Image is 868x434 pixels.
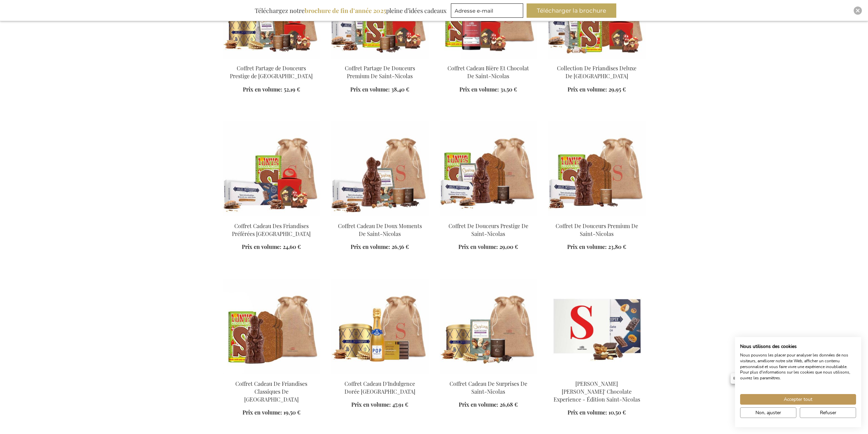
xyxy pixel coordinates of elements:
[567,243,626,251] a: Prix en volume: 23,80 €
[283,243,301,250] span: 24,60 €
[527,3,616,18] button: Télécharger la brochure
[568,409,626,417] a: Prix en volume: 10,50 €
[568,86,626,94] a: Prix en volume: 29,95 €
[440,372,537,378] a: Saint Nicholas Surprise Treats Gift Box
[230,65,313,80] a: Coffret Partage de Douceurs Prestige de [GEOGRAPHIC_DATA]
[458,243,518,251] a: Prix en volume: 29,00 €
[235,380,307,403] a: Coffret Cadeau De Friandises Classiques De [GEOGRAPHIC_DATA]
[608,86,626,93] span: 29,95 €
[351,243,390,250] span: Prix en volume:
[740,352,856,381] p: Nous pouvons les placer pour analyser les données de nos visiteurs, améliorer notre site Web, aff...
[331,121,429,216] img: Saint Nicholas Sweet Moments Gift Box
[608,409,626,416] span: 10,50 €
[440,56,537,62] a: Saint Nicholas Beer & Chocolate Gift Box
[331,372,429,378] a: Saint Nicholas Golden Indulgence Gift Box
[283,409,300,416] span: 19,50 €
[242,243,301,251] a: Prix en volume: 24,60 €
[450,380,527,395] a: Coffret Cadeau De Surprises De Saint-Nicolas
[755,409,781,416] span: Non, ajuster
[500,401,518,408] span: 26,68 €
[854,6,862,15] div: Close
[331,214,429,220] a: Saint Nicholas Sweet Moments Gift Box
[351,401,408,409] a: Prix en volume: 47,91 €
[800,407,856,418] button: Refuser tous les cookies
[305,6,386,15] b: brochure de fin d’année 2025
[459,401,518,409] a: Prix en volume: 26,68 €
[338,222,422,237] a: Coffret Cadeau De Doux Moments De Saint-Nicolas
[223,121,320,216] img: Saint Nicholas's Favorite Treats Gift Box
[350,86,409,94] a: Prix en volume: 38,40 €
[440,214,537,220] a: Saint Nicholas Sweet Prestige Indulgence Box
[459,401,498,408] span: Prix en volume:
[451,3,525,20] form: marketing offers and promotions
[440,279,537,374] img: Saint Nicholas Surprise Treats Gift Box
[392,401,408,408] span: 47,91 €
[223,214,320,220] a: Saint Nicholas's Favorite Treats Gift Box
[548,279,646,374] img: Jules Destrooper Jules' Chocolate Experience - Saint Nicholas
[548,372,646,378] a: Jules Destrooper Jules' Chocolate Experience - Saint Nicholas
[223,279,320,374] img: Saint Nicholas Classic Treats Gift Box
[331,279,429,374] img: Saint Nicholas Golden Indulgence Gift Box
[345,65,415,80] a: Coffret Partage De Douceurs Premium De Saint-Nicolas
[243,86,282,93] span: Prix en volume:
[556,222,638,237] a: Coffret De Douceurs Premium De Saint-Nicolas
[740,394,856,405] button: Accepter tous les cookies
[392,243,409,250] span: 26,56 €
[856,9,860,13] img: Close
[548,121,646,216] img: Saint Nicholas Sweet Premium Indulgence Box
[740,407,796,418] button: Ajustez les préférences de cookie
[568,86,607,93] span: Prix en volume:
[451,3,523,18] input: Adresse e-mail
[440,121,537,216] img: Saint Nicholas Sweet Prestige Indulgence Box
[784,396,812,403] span: Accepter tout
[447,65,529,80] a: Coffret Cadeau Bière Et Chocolat De Saint-Nicolas
[448,222,528,237] a: Coffret De Douceurs Prestige De Saint-Nicolas
[350,86,390,93] span: Prix en volume:
[284,86,300,93] span: 52,19 €
[557,65,636,80] a: Collection De Friandises Deluxe De [GEOGRAPHIC_DATA]
[242,243,281,250] span: Prix en volume:
[223,372,320,378] a: Saint Nicholas Classic Treats Gift Box
[232,222,311,237] a: Coffret Cadeau Des Friandises Préférées [GEOGRAPHIC_DATA]
[331,56,429,62] a: Saint Nicholas Premium Indulgence Sharing Box
[499,243,518,250] span: 29,00 €
[351,243,409,251] a: Prix en volume: 26,56 €
[608,243,626,250] span: 23,80 €
[568,409,607,416] span: Prix en volume:
[243,86,300,94] a: Prix en volume: 52,19 €
[548,56,646,62] a: Saint Nicholas's Deluxe Treats Collection
[554,380,640,403] a: [PERSON_NAME] [PERSON_NAME]' Chocolate Experience - Édition Saint-Nicolas
[548,214,646,220] a: Saint Nicholas Sweet Premium Indulgence Box
[458,243,498,250] span: Prix en volume:
[242,409,282,416] span: Prix en volume:
[459,86,517,94] a: Prix en volume: 31,50 €
[242,409,300,417] a: Prix en volume: 19,50 €
[820,409,836,416] span: Refuser
[223,56,320,62] a: Saint Nicholas Prestige Indulgence Sharing Box
[567,243,607,250] span: Prix en volume:
[740,344,856,350] h2: Nous utilisons des cookies
[344,380,415,395] a: Coffret Cadeau D'Indulgence Dorée [GEOGRAPHIC_DATA]
[500,86,517,93] span: 31,50 €
[391,86,409,93] span: 38,40 €
[252,3,450,18] div: Téléchargez notre pleine d’idées cadeaux
[351,401,391,408] span: Prix en volume:
[459,86,499,93] span: Prix en volume:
